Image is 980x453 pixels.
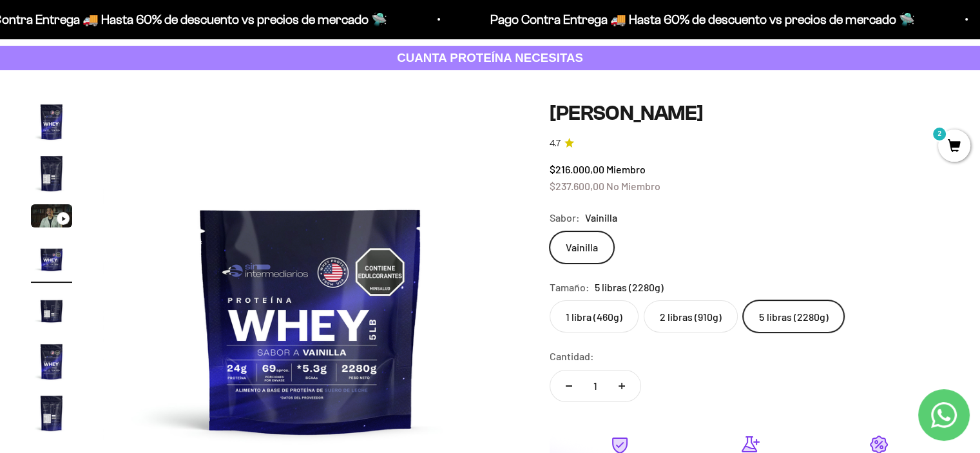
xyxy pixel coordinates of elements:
[595,279,664,296] span: 5 libras (2280g)
[31,392,72,438] button: Ir al artículo 7
[550,101,949,126] h1: [PERSON_NAME]
[31,238,72,279] img: Proteína Whey - Vainilla
[31,204,72,231] button: Ir al artículo 3
[550,371,588,401] button: Reducir cantidad
[550,180,604,192] span: $237.600,00
[31,289,72,331] img: Proteína Whey - Vainilla
[606,163,646,175] span: Miembro
[31,101,72,142] img: Proteína Whey - Vainilla
[31,289,72,334] button: Ir al artículo 5
[31,101,72,146] button: Ir al artículo 1
[550,348,594,365] label: Cantidad:
[31,238,72,283] button: Ir al artículo 4
[31,341,72,386] button: Ir al artículo 6
[31,392,72,434] img: Proteína Whey - Vainilla
[550,209,580,226] legend: Sabor:
[31,153,72,198] button: Ir al artículo 2
[932,126,947,142] mark: 2
[603,371,640,401] button: Aumentar cantidad
[606,180,660,192] span: No Miembro
[397,51,583,64] strong: CUANTA PROTEÍNA NECESITAS
[31,341,72,382] img: Proteína Whey - Vainilla
[550,137,949,151] a: 4.74.7 de 5.0 estrellas
[550,279,590,296] legend: Tamaño:
[31,153,72,194] img: Proteína Whey - Vainilla
[550,163,604,175] span: $216.000,00
[489,9,914,30] p: Pago Contra Entrega 🚚 Hasta 60% de descuento vs precios de mercado 🛸
[585,209,617,226] span: Vainilla
[550,137,561,151] span: 4.7
[938,140,970,154] a: 2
